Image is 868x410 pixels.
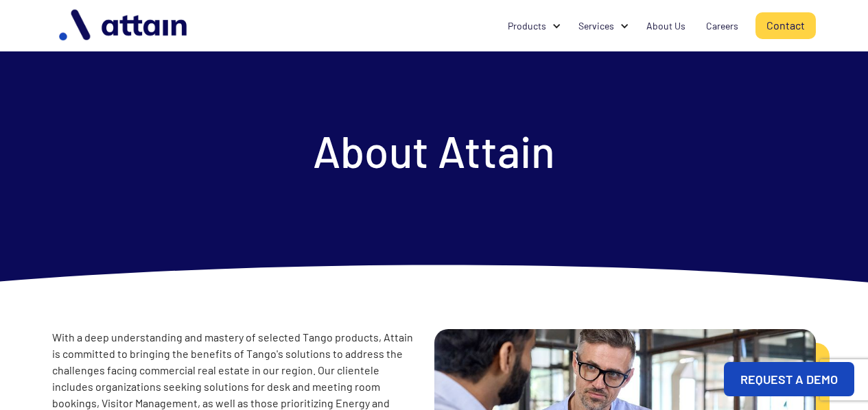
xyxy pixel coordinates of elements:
[696,13,749,39] a: Careers
[646,19,685,33] div: About Us
[578,19,614,33] div: Services
[508,19,546,33] div: Products
[755,12,816,39] a: Contact
[636,13,696,39] a: About Us
[568,13,636,39] div: Services
[497,13,568,39] div: Products
[52,4,196,47] img: logo
[313,128,555,174] h1: About Attain
[724,362,854,396] a: REQUEST A DEMO
[706,19,738,33] div: Careers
